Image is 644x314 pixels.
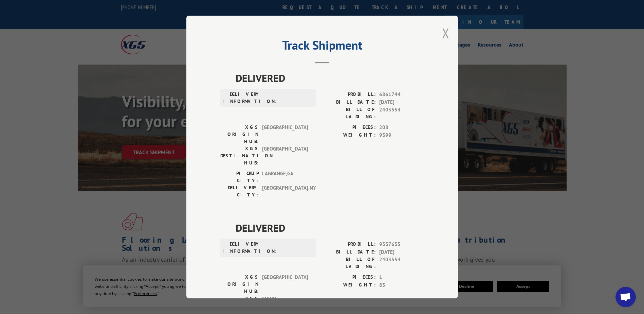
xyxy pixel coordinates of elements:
label: PROBILL: [322,91,376,99]
label: DELIVERY CITY: [220,184,259,198]
span: 1 [379,274,424,281]
span: LAGRANGE , GA [262,170,308,184]
label: XGS DESTINATION HUB: [220,145,259,167]
span: 2403554 [379,256,424,270]
span: 9399 [379,132,424,139]
span: DELIVERED [236,70,424,86]
span: 83 [379,281,424,289]
button: Close modal [442,24,449,42]
label: BILL DATE: [322,248,376,256]
label: DELIVERY INFORMATION: [222,241,261,255]
label: PIECES: [322,124,376,132]
span: 6861744 [379,91,424,99]
label: BILL DATE: [322,99,376,106]
label: BILL OF LADING: [322,106,376,120]
span: [GEOGRAPHIC_DATA] , NY [262,184,308,198]
label: XGS ORIGIN HUB: [220,124,259,145]
label: WEIGHT: [322,281,376,289]
span: 9337655 [379,241,424,248]
span: 2403554 [379,106,424,120]
label: PROBILL: [322,241,376,248]
span: [DATE] [379,248,424,256]
h2: Track Shipment [220,40,424,53]
span: [GEOGRAPHIC_DATA] [262,274,308,295]
label: PIECES: [322,274,376,281]
span: [DATE] [379,99,424,106]
div: Open chat [615,287,636,307]
label: PICKUP CITY: [220,170,259,184]
span: [GEOGRAPHIC_DATA] [262,124,308,145]
span: [GEOGRAPHIC_DATA] [262,145,308,167]
label: BILL OF LADING: [322,256,376,270]
label: XGS ORIGIN HUB: [220,274,259,295]
label: DELIVERY INFORMATION: [222,91,261,105]
label: WEIGHT: [322,132,376,139]
span: DELIVERED [236,220,424,235]
span: 208 [379,124,424,132]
